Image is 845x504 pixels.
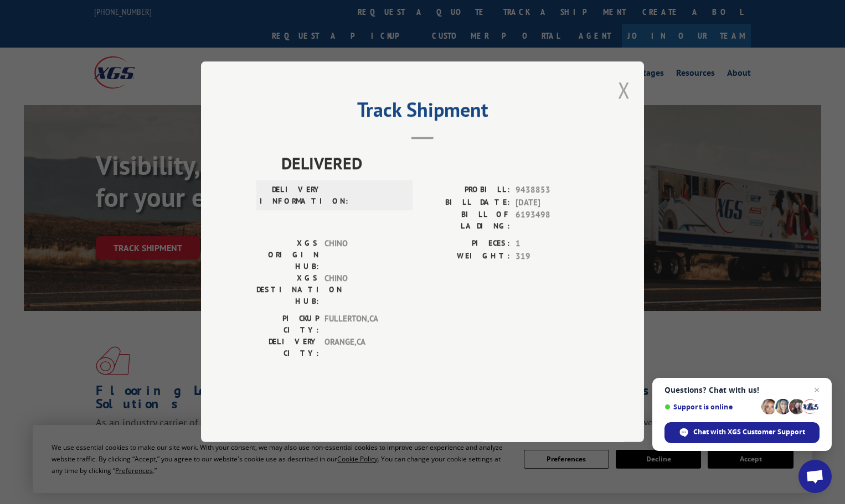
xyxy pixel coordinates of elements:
[516,250,589,263] span: 319
[516,209,589,232] span: 6193498
[664,386,820,394] span: Questions? Chat with us!
[256,273,319,308] label: XGS DESTINATION HUB:
[324,273,399,308] span: CHINO
[422,196,510,209] label: BILL DATE:
[256,102,589,123] h2: Track Shipment
[256,336,319,360] label: DELIVERY CITY:
[810,383,823,397] span: Close chat
[422,238,510,251] label: PIECES:
[422,184,510,197] label: PROBILL:
[516,238,589,251] span: 1
[260,184,322,207] label: DELIVERY INFORMATION:
[422,209,510,232] label: BILL OF LADING:
[516,184,589,197] span: 9438853
[324,336,399,360] span: ORANGE , CA
[798,460,832,493] div: Open chat
[324,313,399,336] span: FULLERTON , CA
[618,75,630,105] button: Close modal
[516,196,589,209] span: [DATE]
[256,313,319,336] label: PICKUP CITY:
[664,403,758,411] span: Support is online
[422,250,510,263] label: WEIGHT:
[281,151,589,176] span: DELIVERED
[256,238,319,273] label: XGS ORIGIN HUB:
[693,427,805,437] span: Chat with XGS Customer Support
[324,238,399,273] span: CHINO
[664,422,820,443] div: Chat with XGS Customer Support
